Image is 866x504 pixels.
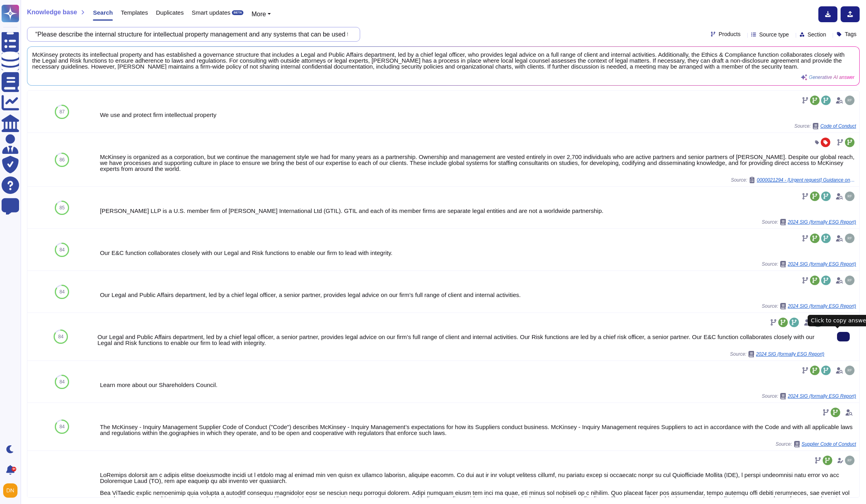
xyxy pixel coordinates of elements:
[31,27,352,41] input: Search a question or template...
[100,250,856,256] div: Our E&C function collaborates closely with our Legal and Risk functions to enable our firm to lea...
[788,394,856,399] span: 2024 SIG (formally ESG Report)
[3,483,17,498] img: user
[251,10,271,19] button: More
[32,52,854,69] span: McKinsey protects its intellectual property and has established a governance structure that inclu...
[100,292,856,298] div: Our Legal and Public Affairs department, led by a chief legal officer, a senior partner, provides...
[845,234,854,243] img: user
[100,154,856,172] div: McKinsey is organized as a corporation, but we continue the management style we had for many year...
[192,10,231,15] span: Smart updates
[719,31,741,37] span: Products
[802,442,856,447] span: Supplier Code of Conduct
[762,219,856,225] span: Source:
[12,467,16,471] div: 9+
[60,424,65,429] span: 84
[845,276,854,285] img: user
[808,32,826,37] span: Section
[156,10,184,15] span: Duplicates
[60,205,65,210] span: 85
[60,379,65,384] span: 84
[809,75,854,80] span: Generative AI answer
[60,157,65,162] span: 86
[845,192,854,201] img: user
[100,112,856,118] div: We use and protect firm intellectual property
[121,10,148,15] span: Templates
[100,424,856,436] div: The McKinsey - Inquiry Management Supplier Code of Conduct ("Code") describes McKinsey - Inquiry ...
[762,303,856,309] span: Source:
[60,247,65,252] span: 84
[788,304,856,309] span: 2024 SIG (formally ESG Report)
[100,382,856,388] div: Learn more about our Shareholders Council.
[845,456,854,465] img: user
[845,96,854,105] img: user
[756,352,824,356] span: 2024 SIG (formally ESG Report)
[232,10,243,15] div: BETA
[60,289,65,294] span: 84
[845,366,854,375] img: user
[58,334,64,339] span: 84
[762,393,856,399] span: Source:
[845,31,856,37] span: Tags
[731,177,856,183] span: Source:
[730,351,824,357] span: Source:
[251,11,266,17] span: More
[27,9,77,15] span: Knowledge base
[98,334,824,346] div: Our Legal and Public Affairs department, led by a chief legal officer, a senior partner, provides...
[100,208,856,214] div: [PERSON_NAME] LLP is a U.S. member firm of [PERSON_NAME] International Ltd (GTIL). GTIL and each ...
[788,220,856,224] span: 2024 SIG (formally ESG Report)
[757,178,856,182] span: 0000021294 - [Urgent request] Guidance on McKinsey corporate overview questions in competitive RF...
[820,124,856,128] span: Code of Conduct
[795,123,856,129] span: Source:
[93,10,113,15] span: Search
[60,109,65,114] span: 87
[788,262,856,266] span: 2024 SIG (formally ESG Report)
[775,441,856,447] span: Source:
[2,482,23,499] button: user
[759,32,789,37] span: Source type
[762,261,856,267] span: Source:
